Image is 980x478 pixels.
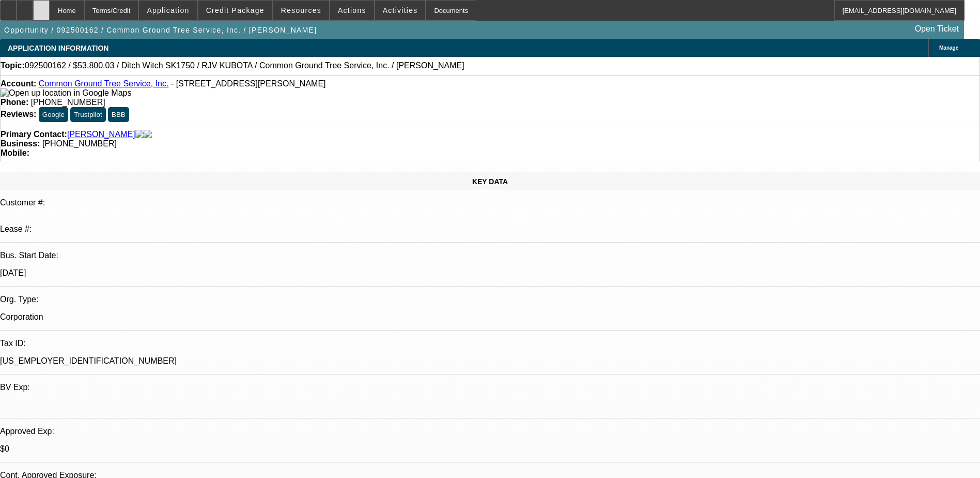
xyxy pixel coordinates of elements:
span: [PHONE_NUMBER] [31,98,105,107]
span: Activities [383,6,418,14]
img: Open up location in Google Maps [1,88,131,98]
a: [PERSON_NAME] [67,130,135,139]
strong: Account: [1,79,36,88]
img: facebook-icon.png [135,130,144,139]
span: Resources [281,6,321,14]
button: Credit Package [198,1,272,20]
a: Open Ticket [911,20,963,38]
strong: Topic: [1,61,25,70]
span: Actions [338,6,366,14]
img: linkedin-icon.png [144,130,152,139]
button: Activities [375,1,426,20]
span: 092500162 / $53,800.03 / Ditch Witch SK1750 / RJV KUBOTA / Common Ground Tree Service, Inc. / [PE... [25,61,464,70]
span: Manage [939,45,958,51]
span: Credit Package [206,6,265,14]
span: - [STREET_ADDRESS][PERSON_NAME] [171,79,326,88]
button: BBB [108,107,129,122]
button: Resources [273,1,329,20]
span: KEY DATA [472,177,508,186]
strong: Phone: [1,98,28,107]
button: Trustpilot [70,107,105,122]
strong: Primary Contact: [1,130,67,139]
a: Common Ground Tree Service, Inc. [39,79,169,88]
span: [PHONE_NUMBER] [42,139,117,148]
button: Actions [330,1,374,20]
strong: Mobile: [1,148,29,157]
strong: Reviews: [1,110,36,118]
span: Opportunity / 092500162 / Common Ground Tree Service, Inc. / [PERSON_NAME] [4,26,317,34]
button: Google [39,107,68,122]
button: Application [139,1,197,20]
span: APPLICATION INFORMATION [8,44,108,52]
a: View Google Maps [1,88,131,97]
strong: Business: [1,139,40,148]
span: Application [147,6,189,14]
